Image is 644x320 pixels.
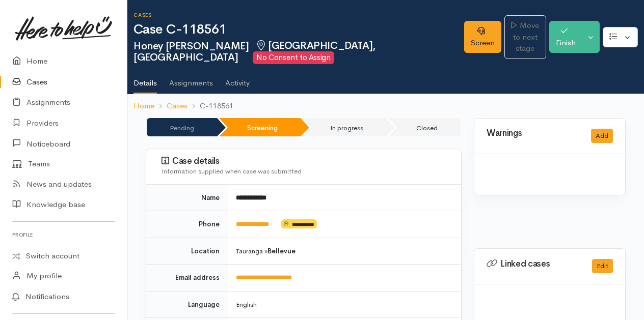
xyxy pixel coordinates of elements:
td: Location [146,238,228,265]
span: [GEOGRAPHIC_DATA], [GEOGRAPHIC_DATA] [133,39,375,64]
td: English [228,291,461,318]
div: Information supplied when case was submitted [162,166,449,177]
td: Phone [146,211,228,238]
td: Language [146,291,228,318]
h3: Linked cases [487,259,580,269]
h3: Warnings [487,129,579,138]
h2: Honey [PERSON_NAME] [133,40,464,65]
button: Finish [549,21,582,53]
h6: Profile [12,228,115,242]
a: Screen [464,21,501,53]
span: No Consent to Assign [253,51,334,64]
a: Move to next stage [504,15,546,59]
nav: breadcrumb [127,94,644,118]
h1: Case C-118561 [133,22,464,37]
li: In progress [303,118,387,136]
h6: Cases [133,12,464,18]
li: Closed [388,118,461,136]
span: Tauranga » [236,247,296,255]
li: C-118561 [187,100,233,112]
b: Bellevue [267,247,296,255]
h3: Case details [162,156,449,166]
a: Activity [225,65,250,94]
li: Screening [219,118,301,136]
a: Cases [167,100,187,112]
td: Name [146,185,228,211]
a: Assignments [169,65,213,94]
a: Details [133,65,157,95]
button: Add [591,129,613,143]
a: Home [133,100,154,112]
li: Pending [147,118,217,136]
td: Email address [146,265,228,292]
button: Edit [592,259,613,274]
